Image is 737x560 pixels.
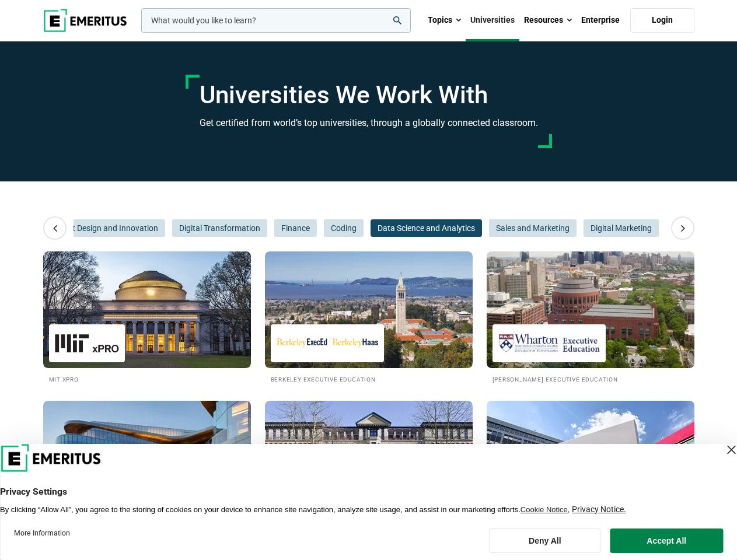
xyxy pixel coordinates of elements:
[141,8,411,33] input: woocommerce-product-search-field-0
[265,401,473,517] img: Universities We Work With
[487,401,694,533] a: Universities We Work With Imperial Executive Education Imperial Executive Education
[265,251,473,384] a: Universities We Work With Berkeley Executive Education Berkeley Executive Education
[55,330,119,356] img: MIT xPRO
[487,401,694,517] img: Universities We Work With
[277,330,378,356] img: Berkeley Executive Education
[43,401,251,517] img: Universities We Work With
[43,251,251,384] a: Universities We Work With MIT xPRO MIT xPRO
[39,219,165,237] button: Product Design and Innovation
[493,374,689,384] h2: [PERSON_NAME] Executive Education
[265,251,473,368] img: Universities We Work With
[487,251,694,384] a: Universities We Work With Wharton Executive Education [PERSON_NAME] Executive Education
[49,374,245,384] h2: MIT xPRO
[200,116,538,131] h3: Get certified from world’s top universities, through a globally connected classroom.
[43,251,251,368] img: Universities We Work With
[43,401,251,533] a: Universities We Work With Kellogg Executive Education [PERSON_NAME] Executive Education
[498,330,600,356] img: Wharton Executive Education
[271,374,467,384] h2: Berkeley Executive Education
[324,219,364,237] button: Coding
[584,219,659,237] button: Digital Marketing
[489,219,577,237] button: Sales and Marketing
[265,401,473,533] a: Universities We Work With Cambridge Judge Business School Executive Education Cambridge Judge Bus...
[172,219,267,237] button: Digital Transformation
[487,251,694,368] img: Universities We Work With
[274,219,317,237] button: Finance
[371,219,482,237] button: Data Science and Analytics
[630,8,694,33] a: Login
[200,80,538,110] h1: Universities We Work With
